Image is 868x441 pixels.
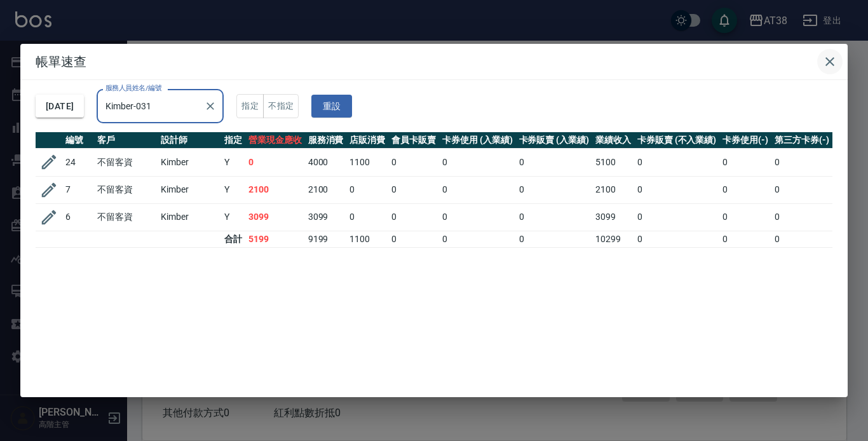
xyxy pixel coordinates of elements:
[592,231,634,247] td: 10299
[245,132,305,149] th: 營業現金應收
[516,231,593,247] td: 0
[592,203,634,231] td: 3099
[201,97,219,115] button: Clear
[771,148,832,176] td: 0
[346,148,388,176] td: 1100
[516,148,593,176] td: 0
[771,231,832,247] td: 0
[221,148,245,176] td: Y
[221,203,245,231] td: Y
[245,231,305,247] td: 5199
[245,148,305,176] td: 0
[245,203,305,231] td: 3099
[719,231,771,247] td: 0
[305,148,347,176] td: 4000
[634,176,719,203] td: 0
[94,203,158,231] td: 不留客資
[439,132,516,149] th: 卡券使用 (入業績)
[592,132,634,149] th: 業績收入
[592,148,634,176] td: 5100
[62,132,94,149] th: 編號
[305,132,347,149] th: 服務消費
[158,176,221,203] td: Kimber
[158,203,221,231] td: Kimber
[771,176,832,203] td: 0
[516,132,593,149] th: 卡券販賣 (入業績)
[221,176,245,203] td: Y
[439,231,516,247] td: 0
[346,231,388,247] td: 1100
[634,231,719,247] td: 0
[516,203,593,231] td: 0
[346,176,388,203] td: 0
[388,231,439,247] td: 0
[346,203,388,231] td: 0
[305,176,347,203] td: 2100
[388,132,439,149] th: 會員卡販賣
[634,132,719,149] th: 卡券販賣 (不入業績)
[221,132,245,149] th: 指定
[158,148,221,176] td: Kimber
[221,231,245,247] td: 合計
[719,148,771,176] td: 0
[388,203,439,231] td: 0
[263,94,299,119] button: 不指定
[20,44,848,79] h2: 帳單速查
[516,176,593,203] td: 0
[305,231,347,247] td: 9199
[771,203,832,231] td: 0
[439,203,516,231] td: 0
[62,176,94,203] td: 7
[439,176,516,203] td: 0
[719,203,771,231] td: 0
[634,148,719,176] td: 0
[94,148,158,176] td: 不留客資
[305,203,347,231] td: 3099
[94,132,158,149] th: 客戶
[346,132,388,149] th: 店販消費
[158,132,221,149] th: 設計師
[388,176,439,203] td: 0
[634,203,719,231] td: 0
[439,148,516,176] td: 0
[36,95,84,118] button: [DATE]
[719,132,771,149] th: 卡券使用(-)
[62,203,94,231] td: 6
[236,94,264,119] button: 指定
[62,148,94,176] td: 24
[105,83,161,93] label: 服務人員姓名/編號
[245,176,305,203] td: 2100
[719,176,771,203] td: 0
[771,132,832,149] th: 第三方卡券(-)
[388,148,439,176] td: 0
[311,95,352,118] button: 重設
[592,176,634,203] td: 2100
[94,176,158,203] td: 不留客資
